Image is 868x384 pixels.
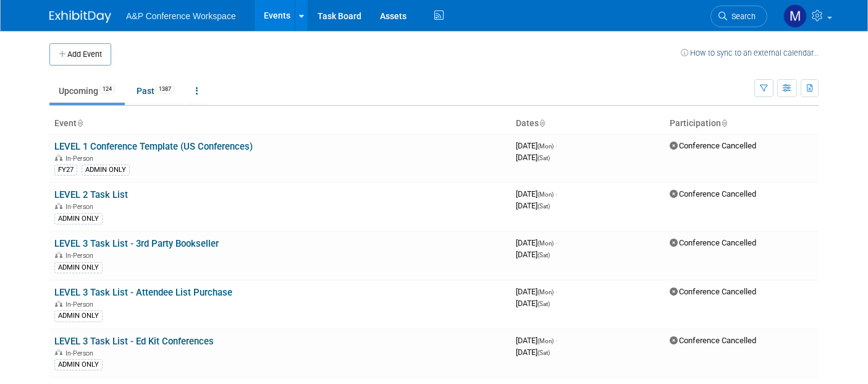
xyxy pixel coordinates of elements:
[516,153,550,162] span: [DATE]
[537,301,550,307] span: (Sat)
[555,141,557,150] span: -
[511,113,665,134] th: Dates
[670,336,756,345] span: Conference Cancelled
[537,338,554,344] span: (Mon)
[670,238,756,247] span: Conference Cancelled
[537,191,554,198] span: (Mon)
[54,213,103,224] div: ADMIN ONLY
[55,301,62,307] img: In-Person Event
[55,203,62,209] img: In-Person Event
[49,43,111,66] button: Add Event
[537,289,554,296] span: (Mon)
[665,113,819,134] th: Participation
[516,348,550,357] span: [DATE]
[54,359,103,370] div: ADMIN ONLY
[555,238,557,247] span: -
[54,141,253,152] a: LEVEL 1 Conference Template (US Conferences)
[727,12,756,21] span: Search
[555,189,557,198] span: -
[54,287,232,298] a: LEVEL 3 Task List - Attendee List Purchase
[516,250,550,259] span: [DATE]
[65,349,97,357] span: In-Person
[54,262,103,273] div: ADMIN ONLY
[783,4,807,28] img: Michelle Kelly
[126,11,236,21] span: A&P Conference Workspace
[54,336,214,347] a: LEVEL 3 Task List - Ed Kit Conferences
[670,287,756,296] span: Conference Cancelled
[516,287,557,296] span: [DATE]
[54,164,77,176] div: FY27
[537,203,550,210] span: (Sat)
[516,201,550,210] span: [DATE]
[516,299,550,308] span: [DATE]
[65,203,97,211] span: In-Person
[82,164,130,176] div: ADMIN ONLY
[555,336,557,345] span: -
[49,11,111,23] img: ExhibitDay
[65,155,97,163] span: In-Person
[65,252,97,260] span: In-Person
[516,336,557,345] span: [DATE]
[681,48,819,58] a: How to sync to an external calendar...
[49,79,125,103] a: Upcoming124
[537,155,550,161] span: (Sat)
[710,6,767,27] a: Search
[77,118,83,128] a: Sort by Event Name
[537,143,554,150] span: (Mon)
[555,287,557,296] span: -
[49,113,511,134] th: Event
[516,189,557,198] span: [DATE]
[721,118,727,128] a: Sort by Participation Type
[537,240,554,247] span: (Mon)
[516,238,557,247] span: [DATE]
[54,238,219,249] a: LEVEL 3 Task List - 3rd Party Bookseller
[127,79,184,103] a: Past1387
[55,349,62,356] img: In-Person Event
[516,141,557,150] span: [DATE]
[99,85,116,94] span: 124
[55,155,62,161] img: In-Person Event
[55,252,62,258] img: In-Person Event
[54,310,103,322] div: ADMIN ONLY
[537,252,550,258] span: (Sat)
[539,118,545,128] a: Sort by Start Date
[670,141,756,150] span: Conference Cancelled
[155,85,175,94] span: 1387
[54,189,128,200] a: LEVEL 2 Task List
[670,189,756,198] span: Conference Cancelled
[65,301,97,309] span: In-Person
[537,349,550,356] span: (Sat)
